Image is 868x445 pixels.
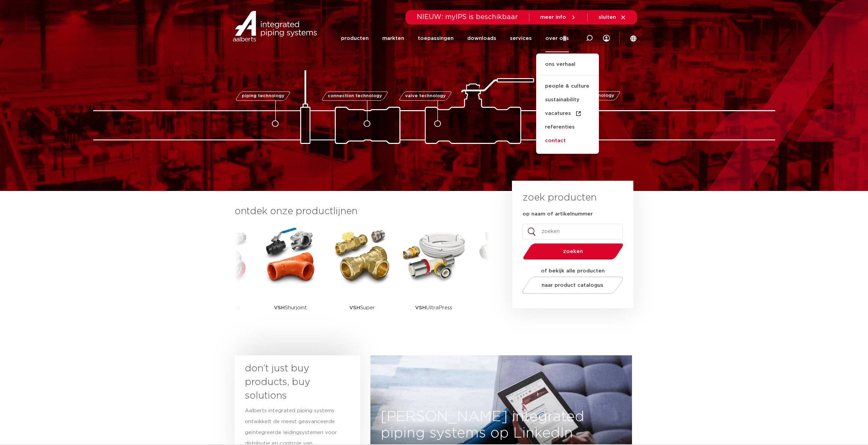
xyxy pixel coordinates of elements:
span: connection technology [327,94,382,98]
span: naar product catalogus [542,283,603,288]
span: fastening technology [564,94,614,98]
strong: VSH [415,305,426,310]
a: markten [382,25,404,52]
a: sustainability [536,93,599,107]
strong: VSH [274,305,285,310]
p: UltraPress [415,286,452,329]
a: services [510,25,532,52]
input: zoeken [523,224,623,239]
span: zoeken [541,249,606,254]
a: meer info [540,14,576,20]
h3: ontdek onze productlijnen [235,205,489,218]
button: zoeken [520,243,626,260]
h3: zoek producten [523,191,597,205]
h3: [PERSON_NAME] integrated piping systems op LinkedIn [371,409,632,441]
strong: of bekijk alle producten [541,268,605,273]
a: people & culture [536,79,599,93]
span: piping technology [242,94,284,98]
h3: don’t just buy products, buy solutions [245,362,338,403]
p: Super [349,286,375,329]
a: contact [536,134,599,148]
span: meer info [540,15,566,20]
p: Shurjoint [274,286,307,329]
div: my IPS [603,25,610,52]
a: sluiten [599,14,626,20]
a: ons verhaal [536,60,599,75]
a: referenties [536,120,599,134]
nav: Menu [341,25,569,52]
a: producten [341,25,369,52]
a: VSHSuper [332,225,393,329]
a: VSHShurjoint [260,225,321,329]
label: op naam of artikelnummer [523,211,593,218]
strong: VSH [349,305,360,310]
a: vacatures [536,107,599,120]
span: NIEUW: myIPS is beschikbaar [417,14,518,20]
span: sluiten [599,15,616,20]
a: naar product catalogus [520,277,625,294]
a: VSHUltraPress [403,225,465,329]
a: toepassingen [418,25,454,52]
a: downloads [467,25,496,52]
a: over ons [545,25,569,52]
span: valve technology [405,94,446,98]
